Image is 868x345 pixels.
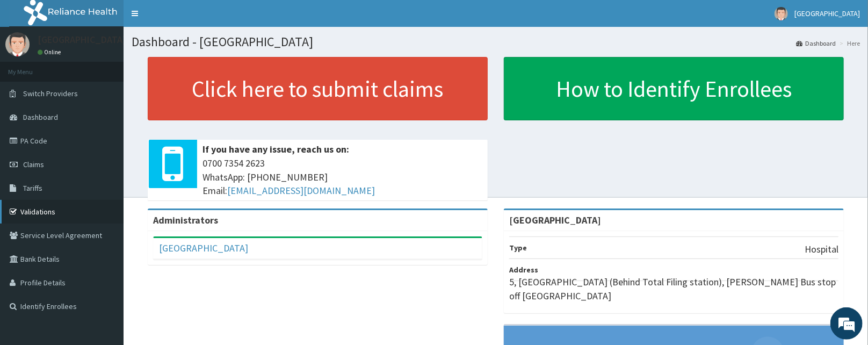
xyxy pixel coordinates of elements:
span: Dashboard [23,112,58,122]
span: [GEOGRAPHIC_DATA] [794,9,860,18]
a: [GEOGRAPHIC_DATA] [159,242,248,254]
a: [EMAIL_ADDRESS][DOMAIN_NAME] [227,184,375,197]
span: Switch Providers [23,89,78,98]
p: Hospital [805,242,838,256]
p: [GEOGRAPHIC_DATA] [38,35,126,45]
b: Address [509,265,538,275]
a: Online [38,48,63,56]
strong: [GEOGRAPHIC_DATA] [509,214,601,226]
b: If you have any issue, reach us on: [202,143,349,155]
span: Claims [23,160,44,169]
h1: Dashboard - [GEOGRAPHIC_DATA] [132,35,860,49]
a: Click here to submit claims [148,57,488,120]
b: Administrators [153,214,218,226]
b: Type [509,243,527,253]
li: Here [837,39,860,48]
span: 0700 7354 2623 WhatsApp: [PHONE_NUMBER] Email: [202,156,482,198]
a: Dashboard [796,39,836,48]
a: How to Identify Enrollees [504,57,844,120]
img: User Image [775,7,788,20]
p: 5, [GEOGRAPHIC_DATA] (Behind Total Filing station), [PERSON_NAME] Bus stop off [GEOGRAPHIC_DATA] [509,275,838,303]
span: Tariffs [23,183,42,193]
img: User Image [5,32,30,56]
